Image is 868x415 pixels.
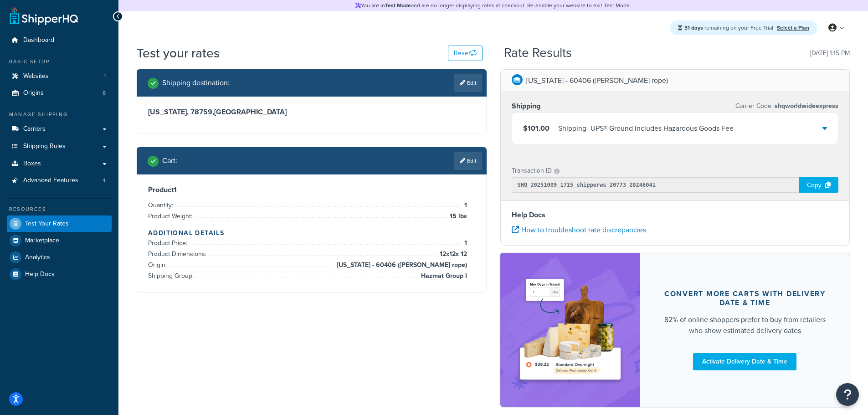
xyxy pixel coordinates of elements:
h4: Additional Details [148,228,475,238]
div: Copy [799,177,838,193]
button: Open Resource Center [836,383,859,406]
span: remaining on your Free Trial [684,24,775,32]
span: Origins [23,89,44,97]
span: Product Price: [148,238,190,248]
li: Advanced Features [7,172,112,189]
div: Resources [7,205,112,213]
a: Analytics [7,249,112,266]
span: 1 [462,200,467,211]
span: Carriers [23,125,46,133]
h2: Shipping destination : [162,79,230,87]
span: Origin: [148,260,169,270]
span: Advanced Features [23,177,78,184]
span: Test Your Rates [25,220,69,228]
span: Product Dimensions: [148,249,209,259]
a: Select a Plan [777,24,809,32]
div: Convert more carts with delivery date & time [662,289,828,307]
div: Basic Setup [7,58,112,66]
span: Dashboard [23,36,54,44]
li: Origins [7,85,112,102]
img: feature-image-ddt-36eae7f7280da8017bfb280eaccd9c446f90b1fe08728e4019434db127062ab4.png [514,266,627,393]
strong: Test Mode [385,1,411,10]
a: Websites1 [7,68,112,85]
h3: Product 1 [148,185,475,195]
strong: 31 days [684,24,703,32]
h1: Test your rates [137,44,220,62]
span: Quantity: [148,200,175,210]
span: Shipping Group: [148,271,196,281]
span: 15 lbs [447,211,467,222]
a: Boxes [7,155,112,172]
span: 6 [103,89,106,97]
span: 1 [104,72,106,80]
span: shqworldwideexpress [773,101,838,111]
h3: Shipping [512,102,540,111]
a: Edit [454,74,482,92]
a: Dashboard [7,32,112,49]
span: Shipping Rules [23,143,66,150]
h3: [US_STATE], 78759 , [GEOGRAPHIC_DATA] [148,108,475,117]
div: Shipping - UPS® Ground Includes Hazardous Goods Fee [558,122,734,135]
a: Carriers [7,121,112,138]
span: Analytics [25,254,50,261]
div: Manage Shipping [7,111,112,118]
span: Product Weight: [148,211,195,221]
p: Carrier Code: [735,100,838,113]
a: Origins6 [7,85,112,102]
span: 4 [103,177,106,184]
a: Edit [454,152,482,170]
p: [US_STATE] - 60406 ([PERSON_NAME] rope) [526,74,668,87]
span: 1 [462,238,467,249]
a: Marketplace [7,232,112,249]
h2: Rate Results [504,46,572,60]
p: [DATE] 1:15 PM [810,47,850,60]
h4: Help Docs [512,210,839,220]
a: Re-enable your website to exit Test Mode. [527,1,631,10]
span: Hazmat Group I [419,271,467,282]
a: Activate Delivery Date & Time [693,353,796,370]
span: Boxes [23,160,41,168]
a: Help Docs [7,266,112,282]
p: Transaction ID [512,164,552,177]
a: Shipping Rules [7,138,112,155]
span: [US_STATE] - 60406 ([PERSON_NAME] rope) [334,260,467,271]
span: Marketplace [25,237,59,245]
a: Advanced Features4 [7,172,112,189]
button: Reset [448,46,483,61]
div: 82% of online shoppers prefer to buy from retailers who show estimated delivery dates [662,314,828,336]
span: Help Docs [25,271,55,278]
a: Test Your Rates [7,215,112,232]
span: Websites [23,72,49,80]
h2: Cart : [162,157,177,165]
span: $101.00 [523,123,550,133]
span: 12 x 12 x 12 [437,249,467,260]
a: How to troubleshoot rate discrepancies [512,225,646,235]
